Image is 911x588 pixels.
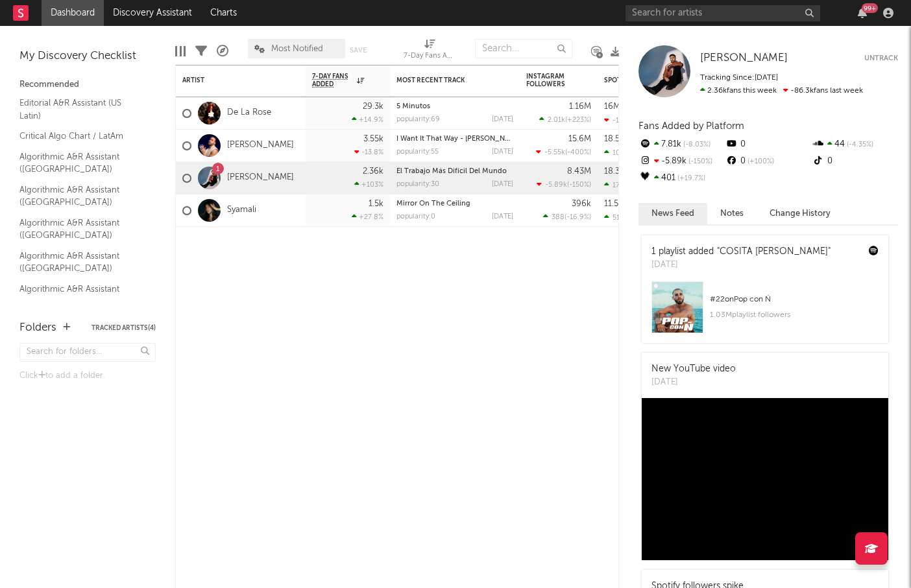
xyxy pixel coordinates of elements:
span: -150 % [686,158,712,165]
a: Algorithmic A&R Assistant ([GEOGRAPHIC_DATA]) [19,216,143,242]
div: [DATE] [651,376,736,389]
button: Change History [757,203,844,224]
button: 99+ [858,8,867,18]
button: Tracked Artists(4) [91,325,156,331]
button: Save [350,47,367,54]
div: 7-Day Fans Added (7-Day Fans Added) [404,32,455,70]
div: 18.3M [604,167,627,176]
div: New YouTube video [651,362,736,376]
a: #22onPop con Ñ1.03Mplaylist followers [642,281,888,343]
div: 1.5k [369,200,383,208]
div: 99 + [862,3,878,13]
div: 17.3k [604,181,629,189]
div: -13.8 % [354,148,383,156]
span: 388 [552,214,565,221]
div: 7-Day Fans Added (7-Day Fans Added) [404,49,455,64]
a: El Trabajo Más Difícil Del Mundo [396,168,507,175]
input: Search... [475,39,572,58]
a: Algorithmic A&R Assistant ([GEOGRAPHIC_DATA]) [19,183,143,209]
div: Filters [195,32,207,70]
div: A&R Pipeline [217,32,228,70]
span: -8.03 % [681,141,711,148]
div: popularity: 69 [396,116,440,123]
span: -150 % [569,182,589,189]
div: 44 [812,136,898,153]
div: Spotify Monthly Listeners [604,76,701,84]
a: Algorithmic A&R Assistant ([GEOGRAPHIC_DATA]) [19,282,143,309]
div: 102k [604,148,628,157]
div: 29.3k [363,102,383,111]
a: [PERSON_NAME] [227,172,294,183]
div: -126k [604,116,631,124]
span: -5.55k [544,149,565,156]
div: El Trabajo Más Difícil Del Mundo [396,168,513,175]
a: Critical Algo Chart / LatAm [19,129,143,143]
div: 0 [725,136,811,153]
span: Tracking Since: [DATE] [700,74,778,82]
div: 396k [572,200,591,208]
div: Instagram Followers [526,73,572,88]
a: 5 Minutos [396,103,430,110]
div: 7.81k [638,136,725,153]
div: 15.6M [568,135,591,143]
div: +103 % [354,180,383,189]
div: [DATE] [492,213,513,220]
a: Mirror On The Ceiling [396,200,470,207]
div: [DATE] [492,181,513,188]
a: "COSITA [PERSON_NAME]" [717,247,831,256]
span: Fans Added by Platform [638,121,744,131]
span: 7-Day Fans Added [312,73,354,88]
span: 2.36k fans this week [700,87,777,95]
div: 514 [604,213,624,222]
div: popularity: 30 [396,181,439,188]
div: [DATE] [651,259,831,272]
div: 3.55k [363,135,383,143]
button: News Feed [638,203,707,224]
div: ( ) [539,115,591,124]
div: 0 [812,153,898,170]
div: popularity: 55 [396,148,439,156]
span: -86.3k fans last week [700,87,863,95]
div: +27.8 % [352,213,383,221]
div: ( ) [543,213,591,221]
span: -5.89k [545,182,567,189]
div: # 22 on Pop con Ñ [710,292,879,307]
a: [PERSON_NAME] [700,52,788,65]
div: 1.16M [569,102,591,111]
button: Notes [707,203,757,224]
a: Algorithmic A&R Assistant ([GEOGRAPHIC_DATA]) [19,150,143,176]
div: 5 Minutos [396,103,513,110]
div: popularity: 0 [396,213,435,220]
div: Folders [19,320,56,336]
input: Search for folders... [19,343,156,362]
span: +223 % [567,117,589,124]
div: 2.36k [363,167,383,176]
div: Mirror On The Ceiling [396,200,513,207]
div: 1.03M playlist followers [710,307,879,323]
div: -5.89k [638,153,725,170]
div: 1 playlist added [651,245,831,259]
div: 16M [604,102,620,111]
div: Edit Columns [175,32,186,70]
a: I Want It That Way - [PERSON_NAME] Remix [396,135,544,143]
div: [DATE] [492,116,513,123]
a: De La Rose [227,108,271,119]
a: Syamali [227,205,256,216]
div: Most Recent Track [396,76,494,84]
span: -16.9 % [566,214,589,221]
input: Search for artists [626,5,820,21]
div: 8.43M [567,167,591,176]
span: -400 % [567,149,589,156]
span: -4.35 % [845,141,873,148]
span: Most Notified [271,45,323,53]
button: Untrack [864,52,898,65]
div: Click to add a folder. [19,368,156,384]
div: My Discovery Checklist [19,49,156,64]
a: [PERSON_NAME] [227,140,294,151]
span: [PERSON_NAME] [700,53,788,64]
span: +100 % [746,158,774,165]
div: 18.5M [604,135,627,143]
div: 401 [638,170,725,187]
div: Recommended [19,77,156,93]
div: ( ) [536,148,591,156]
